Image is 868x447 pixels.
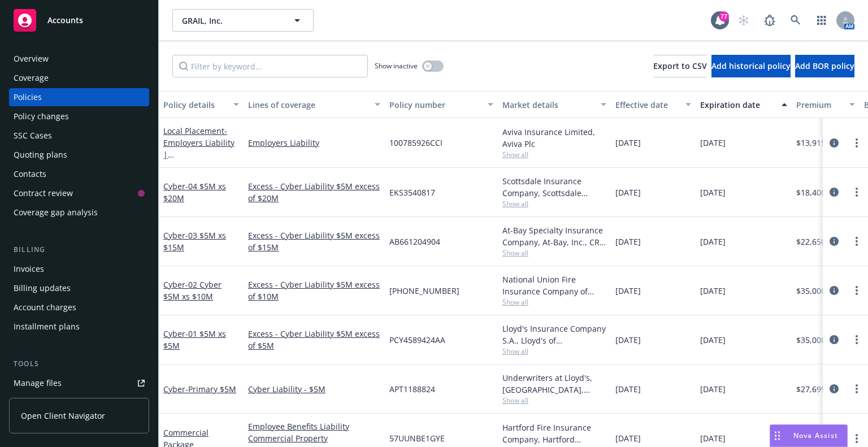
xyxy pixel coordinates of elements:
[14,374,62,392] div: Manage files
[9,203,149,222] a: Coverage gap analysis
[615,334,641,346] span: [DATE]
[248,420,380,432] a: Employee Benefits Liability
[9,279,149,297] a: Billing updates
[615,383,641,395] span: [DATE]
[385,91,498,118] button: Policy number
[700,383,726,395] span: [DATE]
[9,298,149,316] a: Account charges
[375,61,418,71] span: Show inactive
[850,382,863,396] a: more
[615,137,641,149] span: [DATE]
[248,383,380,395] a: Cyber Liability - $5M
[14,184,73,202] div: Contract review
[163,384,236,394] a: Cyber
[796,285,837,297] span: $35,000.00
[502,346,606,356] span: Show all
[14,146,67,164] div: Quoting plans
[9,107,149,125] a: Policy changes
[793,431,838,440] span: Nova Assist
[163,328,226,351] a: Cyber
[615,285,641,297] span: [DATE]
[389,186,435,198] span: EKS3540817
[172,9,314,32] button: GRAIL, Inc.
[827,284,841,297] a: circleInformation
[182,15,280,27] span: GRAIL, Inc.
[248,432,380,444] a: Commercial Property
[389,334,445,346] span: PCY4589424AA
[502,396,606,405] span: Show all
[700,334,726,346] span: [DATE]
[163,125,235,184] span: - Employers Liability | [GEOGRAPHIC_DATA] EL
[615,99,679,111] div: Effective date
[9,50,149,68] a: Overview
[389,137,442,149] span: 100785926CCI
[14,127,52,145] div: SSC Cases
[9,5,149,36] a: Accounts
[796,99,843,111] div: Premium
[163,181,226,203] span: - 04 $5M xs $20M
[502,372,606,396] div: Underwriters at Lloyd's, [GEOGRAPHIC_DATA], [PERSON_NAME] of London, CRC Group
[159,91,244,118] button: Policy details
[615,236,641,248] span: [DATE]
[850,333,863,346] a: more
[163,125,235,184] a: Local Placement
[14,279,71,297] div: Billing updates
[827,235,841,248] a: circleInformation
[502,175,606,199] div: Scottsdale Insurance Company, Scottsdale Insurance Company (Nationwide), CRC Group
[827,382,841,396] a: circleInformation
[9,260,149,278] a: Invoices
[796,334,837,346] span: $35,000.00
[502,99,594,111] div: Market details
[796,383,837,395] span: $27,699.00
[502,422,606,445] div: Hartford Fire Insurance Company, Hartford Insurance Group
[163,99,227,111] div: Policy details
[248,99,368,111] div: Lines of coverage
[615,186,641,198] span: [DATE]
[163,230,226,253] a: Cyber
[502,323,606,346] div: Lloyd's Insurance Company S.A., Lloyd's of [GEOGRAPHIC_DATA], Mosaic Americas Insurance Services LLC
[696,91,792,118] button: Expiration date
[796,137,837,149] span: $13,915.57
[9,88,149,106] a: Policies
[14,260,44,278] div: Invoices
[248,137,380,149] a: Employers Liability
[172,55,368,77] input: Filter by keyword...
[502,274,606,297] div: National Union Fire Insurance Company of [GEOGRAPHIC_DATA], [GEOGRAPHIC_DATA], AIG
[389,285,459,297] span: [PHONE_NUMBER]
[9,244,149,255] div: Billing
[700,285,726,297] span: [DATE]
[14,69,49,87] div: Coverage
[244,91,385,118] button: Lines of coverage
[795,60,854,71] span: Add BOR policy
[163,181,226,203] a: Cyber
[795,55,854,77] button: Add BOR policy
[850,235,863,248] a: more
[21,410,105,422] span: Open Client Navigator
[9,165,149,183] a: Contacts
[9,318,149,336] a: Installment plans
[248,180,380,204] a: Excess - Cyber Liability $5M excess of $20M
[248,229,380,253] a: Excess - Cyber Liability $5M excess of $15M
[502,150,606,159] span: Show all
[827,136,841,150] a: circleInformation
[9,358,149,370] div: Tools
[14,318,80,336] div: Installment plans
[502,248,606,258] span: Show all
[653,55,707,77] button: Export to CSV
[502,126,606,150] div: Aviva Insurance Limited, Aviva Plc
[711,55,791,77] button: Add historical policy
[770,425,784,446] div: Drag to move
[185,384,236,394] span: - Primary $5M
[502,199,606,209] span: Show all
[850,432,863,445] a: more
[389,383,435,395] span: APT1188824
[615,432,641,444] span: [DATE]
[14,107,69,125] div: Policy changes
[700,186,726,198] span: [DATE]
[9,184,149,202] a: Contract review
[9,374,149,392] a: Manage files
[248,279,380,302] a: Excess - Cyber Liability $5M excess of $10M
[700,137,726,149] span: [DATE]
[498,91,611,118] button: Market details
[700,432,726,444] span: [DATE]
